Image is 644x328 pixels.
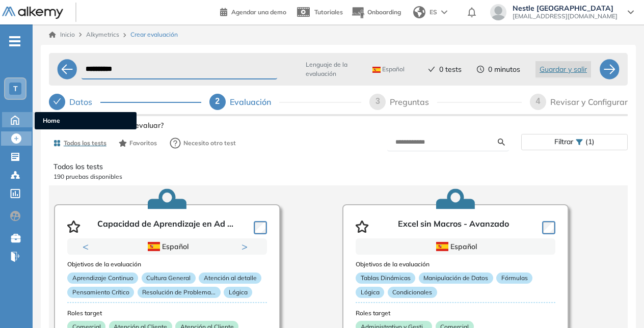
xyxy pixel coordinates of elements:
[372,65,405,73] span: Español
[372,67,381,73] img: ESP
[115,134,161,152] button: Favoritos
[488,64,520,75] span: 0 minutos
[242,241,252,252] button: Next
[314,8,343,16] span: Tutoriales
[103,241,231,252] div: Español
[540,64,587,75] span: Guardar y salir
[49,134,111,152] button: Todos los tests
[183,139,236,148] span: Necesito otro test
[436,242,448,251] img: ESP
[53,172,623,181] p: 190 pruebas disponibles
[441,10,447,14] img: arrow
[86,31,119,38] span: Alkymetrics
[356,287,384,298] p: Lógica
[220,5,286,17] a: Agendar una demo
[367,8,401,16] span: Onboarding
[155,255,167,256] button: 1
[536,97,541,105] span: 4
[97,219,233,234] p: Capacidad de Aprendizaje en Ad ...
[43,116,128,125] span: Home
[388,287,437,298] p: Condicionales
[306,60,358,78] span: Lenguaje de la evaluación
[496,272,532,284] p: Fórmulas
[148,242,160,251] img: ESP
[67,287,134,298] p: Pensamiento Crítico
[2,7,63,19] img: Logo
[129,139,157,148] span: Favoritos
[53,161,623,172] p: Todos los tests
[585,134,595,149] span: (1)
[554,134,573,149] span: Filtrar
[439,64,462,75] span: 0 tests
[477,66,484,73] span: clock-circle
[398,219,509,234] p: Excel sin Macros - Avanzado
[375,97,380,105] span: 3
[49,30,75,39] a: Inicio
[138,287,221,298] p: Resolución de Problema...
[53,97,61,105] span: check
[351,2,401,23] button: Onboarding
[419,272,493,284] p: Manipulación de Datos
[230,94,279,110] div: Evaluación
[593,279,644,328] div: Widget de chat
[369,94,522,110] div: 3Preguntas
[69,94,100,110] div: Datos
[49,94,201,110] div: Datos
[199,272,261,284] p: Atención al detalle
[13,85,18,93] span: T
[593,279,644,328] iframe: Chat Widget
[390,94,437,110] div: Preguntas
[171,255,179,256] button: 2
[392,241,519,252] div: Español
[513,12,618,20] span: [EMAIL_ADDRESS][DOMAIN_NAME]
[67,272,138,284] p: Aprendizaje Continuo
[130,30,178,39] span: Crear evaluación
[142,272,196,284] p: Cultura General
[550,94,628,110] div: Revisar y Configurar
[356,261,555,268] h3: Objetivos de la evaluación
[231,8,286,16] span: Agendar una demo
[209,94,362,110] div: 2Evaluación
[83,241,93,252] button: Previous
[356,272,415,284] p: Tablas Dinámicas
[64,139,106,148] span: Todos los tests
[215,97,220,105] span: 2
[67,310,267,317] h3: Roles target
[165,133,240,153] button: Necesito otro test
[428,66,435,73] span: check
[9,40,20,42] i: -
[413,6,425,18] img: world
[224,287,252,298] p: Lógica
[67,261,267,268] h3: Objetivos de la evaluación
[530,94,628,110] div: 4Revisar y Configurar
[356,310,555,317] h3: Roles target
[535,61,591,77] button: Guardar y salir
[513,4,618,12] span: Nestle [GEOGRAPHIC_DATA]
[430,8,437,17] span: ES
